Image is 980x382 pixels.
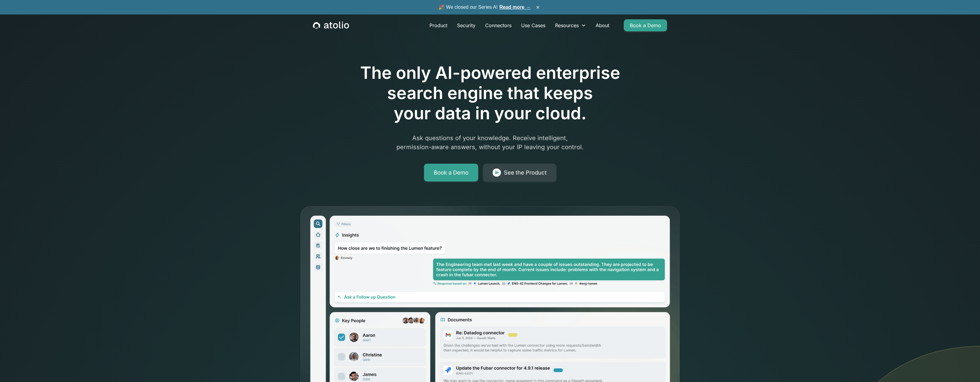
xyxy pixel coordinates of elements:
[555,22,579,29] div: Resources
[483,164,556,182] a: See the Product
[504,169,547,177] div: See the Product
[550,19,591,31] div: Resources
[480,19,516,31] a: Connectors
[335,63,645,124] h1: The only AI-powered enterprise search engine that keeps your data in your cloud.
[439,4,531,11] span: 🎉 We closed our Series A!
[534,4,541,11] button: ×
[313,21,349,29] a: home
[624,19,667,31] a: Book a Demo
[425,19,452,31] a: Product
[374,133,606,152] p: Ask questions of your knowledge. Receive intelligent, permission-aware answers, without your IP l...
[452,19,480,31] a: Security
[516,19,550,31] a: Use Cases
[591,19,614,31] a: About
[424,164,478,182] a: Book a Demo
[499,5,531,10] a: Read more →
